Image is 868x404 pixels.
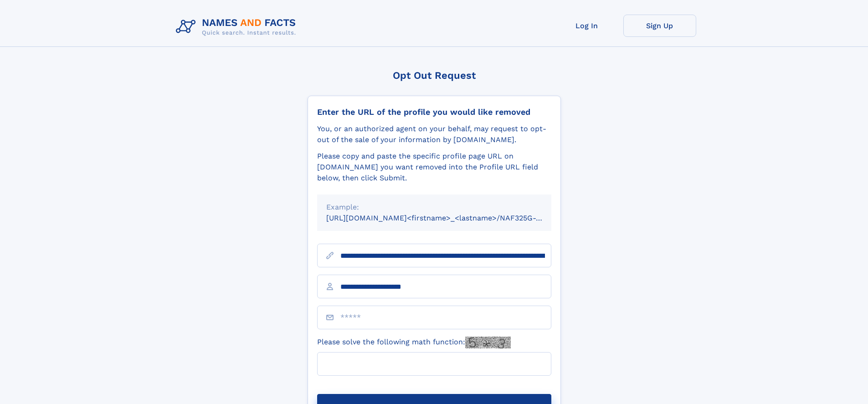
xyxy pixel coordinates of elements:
[326,202,542,213] div: Example:
[308,70,561,81] div: Opt Out Request
[326,214,569,222] small: [URL][DOMAIN_NAME]<firstname>_<lastname>/NAF325G-xxxxxxxx
[317,123,551,145] div: You, or an authorized agent on your behalf, may request to opt-out of the sale of your informatio...
[317,107,551,117] div: Enter the URL of the profile you would like removed
[550,15,623,37] a: Log In
[623,15,696,37] a: Sign Up
[172,15,303,39] img: Logo Names and Facts
[317,337,511,348] label: Please solve the following math function:
[317,151,551,184] div: Please copy and paste the specific profile page URL on [DOMAIN_NAME] you want removed into the Pr...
